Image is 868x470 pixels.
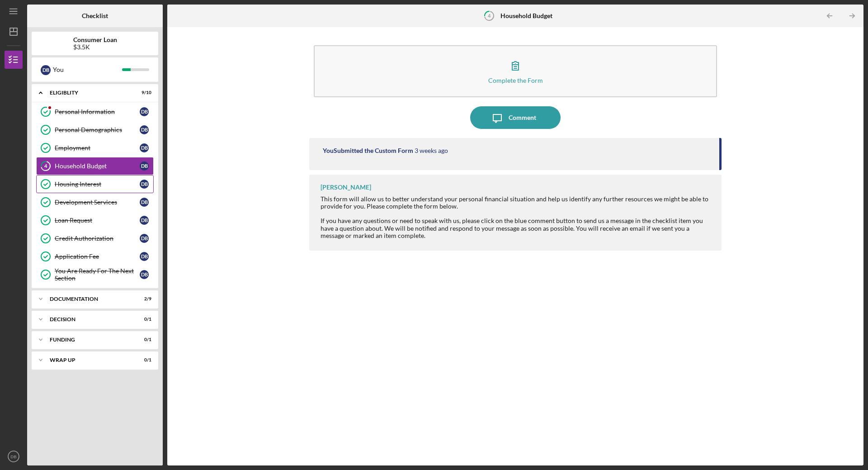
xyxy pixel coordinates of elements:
div: You [53,62,122,77]
a: Loan RequestDB [36,211,154,229]
div: 0 / 1 [135,357,151,363]
div: D B [140,107,149,116]
div: 9 / 10 [135,90,151,95]
button: DB [5,447,23,465]
div: Funding [50,337,129,342]
div: Development Services [55,199,140,206]
a: Housing InterestDB [36,175,154,193]
div: Personal Demographics [55,126,140,133]
button: Complete the Form [314,45,717,97]
div: D B [41,65,51,75]
a: EmploymentDB [36,139,154,157]
div: If you have any questions or need to speak with us, please click on the blue comment button to se... [321,217,712,239]
div: [PERSON_NAME] [321,184,371,191]
div: Wrap up [50,357,129,363]
div: 2 / 9 [135,296,151,302]
b: Checklist [82,12,108,19]
div: D B [140,125,149,134]
div: Housing Interest [55,180,140,188]
div: This form will allow us to better understand your personal financial situation and help us identi... [321,195,712,210]
div: D B [140,216,149,225]
div: D B [140,234,149,243]
b: Household Budget [500,12,552,19]
div: Loan Request [55,217,140,224]
div: Eligiblity [50,90,129,95]
a: Credit AuthorizationDB [36,229,154,247]
div: Comment [509,106,536,129]
div: D B [140,143,149,152]
a: Personal InformationDB [36,103,154,121]
a: Development ServicesDB [36,193,154,211]
div: Complete the Form [488,77,543,84]
div: Employment [55,144,140,152]
button: Comment [470,106,561,129]
div: You Are Ready For The Next Section [55,267,140,282]
div: Application Fee [55,253,140,260]
div: D B [140,252,149,261]
div: $3.5K [73,43,117,51]
div: 0 / 1 [135,337,151,342]
a: Application FeeDB [36,247,154,266]
div: D B [140,270,149,279]
a: 4Household BudgetDB [36,157,154,175]
div: Decision [50,317,129,322]
a: Personal DemographicsDB [36,121,154,139]
div: D B [140,161,149,171]
div: Documentation [50,296,129,302]
b: Consumer Loan [73,36,117,43]
div: Household Budget [55,162,140,170]
tspan: 4 [488,13,491,19]
div: 0 / 1 [135,317,151,322]
div: D B [140,180,149,189]
tspan: 4 [44,163,47,169]
div: D B [140,198,149,207]
div: Personal Information [55,108,140,115]
a: You Are Ready For The Next SectionDB [36,266,154,284]
div: You Submitted the Custom Form [323,147,413,154]
div: Credit Authorization [55,235,140,242]
text: DB [10,454,16,459]
time: 2025-08-15 19:57 [415,147,448,154]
